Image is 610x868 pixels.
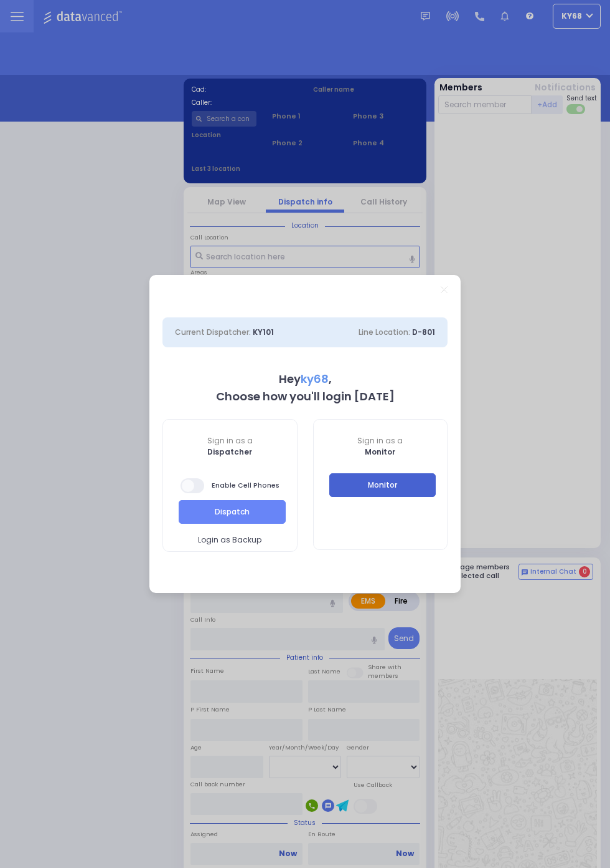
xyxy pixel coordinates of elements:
[279,371,332,387] b: Hey ,
[207,446,252,457] b: Dispatcher
[163,435,297,446] span: Sign in as a
[179,500,286,524] button: Dispatch
[359,327,410,337] span: Line Location:
[253,327,274,337] span: KY101
[412,327,435,337] span: D-801
[198,534,261,546] span: Login as Backup
[365,446,395,457] b: Monitor
[175,327,251,337] span: Current Dispatcher:
[441,286,448,293] a: Close
[181,477,279,494] span: Enable Cell Phones
[216,388,395,404] b: Choose how you'll login [DATE]
[329,473,436,497] button: Monitor
[301,371,329,387] span: ky68
[314,435,448,446] span: Sign in as a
